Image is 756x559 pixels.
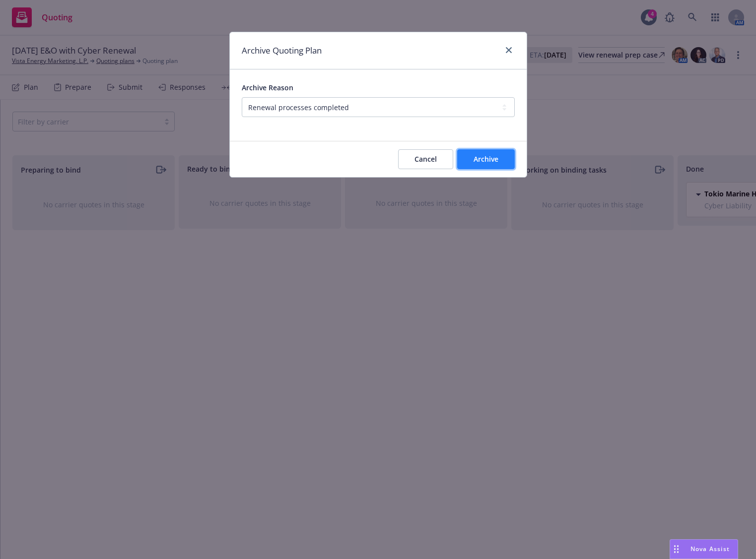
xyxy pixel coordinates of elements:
a: close [503,44,515,56]
button: Cancel [398,149,453,169]
button: Nova Assist [670,539,738,559]
button: Archive [457,149,515,169]
h1: Archive Quoting Plan [242,44,322,57]
span: Archive Reason [242,83,293,92]
span: Cancel [414,154,437,164]
span: Nova Assist [690,545,730,553]
div: Drag to move [670,540,683,559]
span: Archive [474,154,498,164]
